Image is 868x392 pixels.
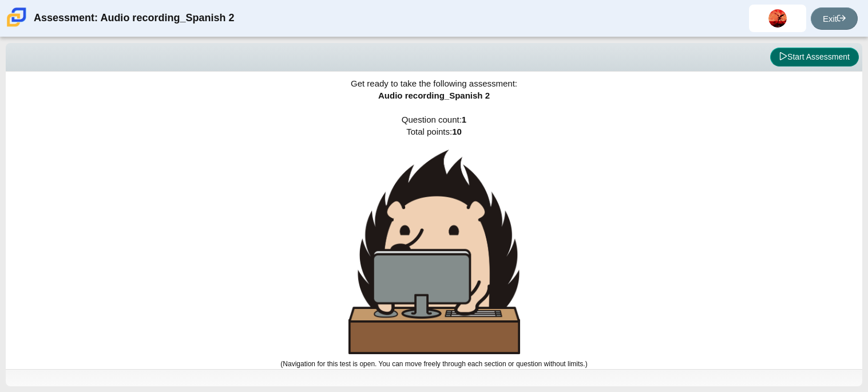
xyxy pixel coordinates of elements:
[770,48,859,67] button: Start Assessment
[768,9,787,28] img: rihanna.almestica.u6hY6l
[348,150,520,354] img: hedgehog-behind-computer-large.png
[280,115,587,368] span: Question count: Total points:
[462,115,466,124] b: 1
[5,21,29,31] a: Carmen School of Science & Technology
[351,79,517,88] span: Get ready to take the following assessment:
[280,360,587,368] small: (Navigation for this test is open. You can move freely through each section or question without l...
[378,91,490,100] span: Audio recording_Spanish 2
[5,5,29,29] img: Carmen School of Science & Technology
[452,127,462,136] b: 10
[811,7,858,30] a: Exit
[34,5,234,32] div: Assessment: Audio recording_Spanish 2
